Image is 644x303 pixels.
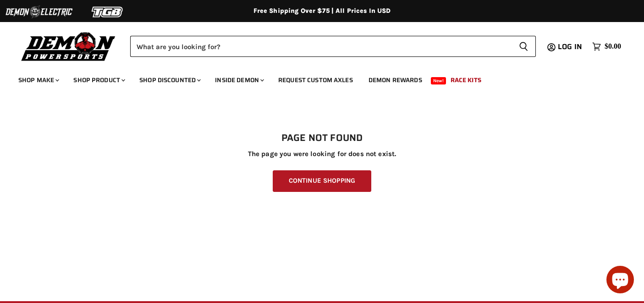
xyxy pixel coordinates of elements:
img: TGB Logo 2 [73,3,142,21]
a: Request Custom Axles [271,71,360,90]
h1: Page not found [18,133,626,144]
inbox-online-store-chat: Shopify online store chat [604,266,637,296]
input: Search [130,36,512,57]
a: Shop Discounted [132,71,206,90]
a: Shop Product [66,71,131,90]
span: New! [431,77,446,84]
a: Shop Make [11,71,65,90]
img: Demon Electric Logo 2 [5,3,73,21]
p: The page you were looking for does not exist. [18,150,626,158]
a: Inside Demon [208,71,270,90]
a: $0.00 [588,40,626,53]
a: Demon Rewards [362,71,429,90]
ul: Main menu [11,67,619,90]
img: Demon Powersports [18,30,119,62]
a: Log in [554,43,588,51]
a: Continue Shopping [273,170,371,192]
form: Product [130,36,536,57]
span: Log in [558,41,582,52]
span: $0.00 [605,42,621,51]
a: Race Kits [444,71,488,90]
button: Search [512,36,536,57]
